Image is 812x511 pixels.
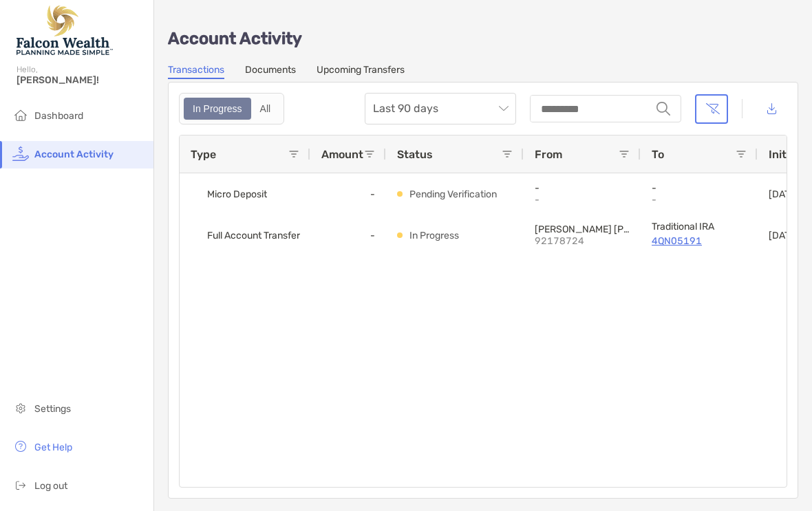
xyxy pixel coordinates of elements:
p: In Progress [409,227,459,244]
button: Clear filters [695,94,728,124]
span: Full Account Transfer [207,224,300,247]
img: Falcon Wealth Planning Logo [17,6,113,55]
a: 4QN05191 [652,232,747,250]
span: Micro Deposit [207,183,267,206]
p: [DATE] [769,188,799,200]
div: - [310,215,386,256]
span: Status [397,148,433,161]
p: - [652,194,747,206]
span: Settings [34,403,71,415]
p: [DATE] [769,230,799,241]
span: To [652,148,664,161]
span: Log out [34,480,67,492]
p: - [535,182,630,194]
span: Dashboard [34,110,83,122]
div: - [310,173,386,215]
div: segmented control [179,93,284,124]
span: Amount [321,148,363,161]
a: Transactions [168,64,224,79]
span: Account Activity [34,149,114,160]
p: - [535,194,630,206]
div: All [253,99,279,118]
img: activity icon [12,145,29,162]
span: From [535,148,562,161]
img: household icon [12,107,29,123]
p: - [652,182,747,194]
a: Documents [245,64,296,79]
div: In Progress [185,99,250,118]
img: input icon [656,102,670,116]
span: [PERSON_NAME]! [17,74,145,86]
img: get-help icon [12,438,29,455]
span: Type [191,148,216,161]
img: settings icon [12,400,29,416]
a: Upcoming Transfers [317,64,405,79]
span: Last 90 days [373,94,508,124]
p: CHARLES SCHWAB & CO., INC. [535,224,630,235]
span: Get Help [34,442,72,453]
p: Pending Verification [409,186,497,203]
p: Traditional IRA [652,221,747,232]
p: 92178724 [535,235,630,247]
p: Account Activity [168,30,798,47]
img: logout icon [12,477,29,493]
